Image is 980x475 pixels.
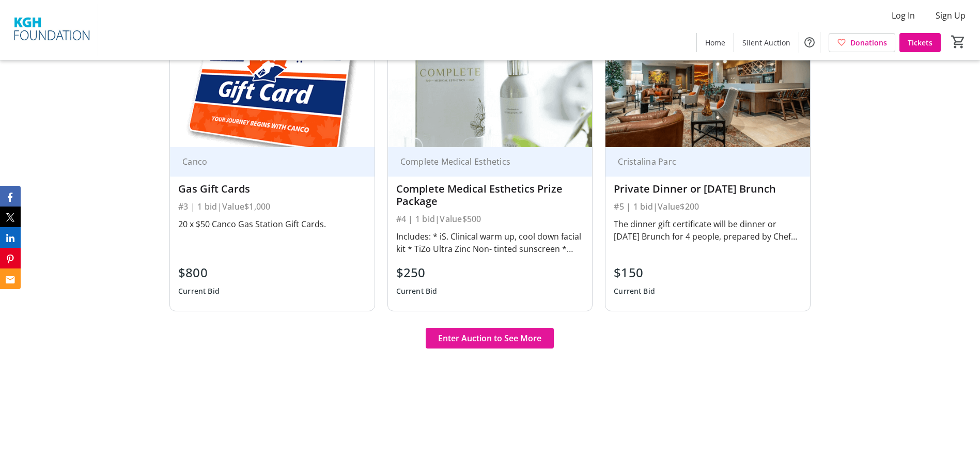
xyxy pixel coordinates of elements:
[742,37,790,48] span: Silent Auction
[438,332,541,344] span: Enter Auction to See More
[614,183,802,195] div: Private Dinner or [DATE] Brunch
[396,183,584,208] div: Complete Medical Esthetics Prize Package
[899,33,941,52] a: Tickets
[949,33,968,51] button: Cart
[936,9,966,22] span: Sign Up
[178,199,366,214] div: #3 | 1 bid | Value $1,000
[605,32,810,147] img: Private Dinner or Sunday Brunch
[883,7,923,24] button: Log In
[614,263,655,282] div: $150
[705,37,725,48] span: Home
[850,37,887,48] span: Donations
[170,32,375,147] img: Gas Gift Cards
[927,7,974,24] button: Sign Up
[734,33,799,52] a: Silent Auction
[396,282,438,300] div: Current Bid
[396,230,584,255] div: Includes: * iS. Clinical warm up, cool down facial kit * TiZo Ultra Zinc Non- tinted sunscreen * ...
[908,37,932,48] span: Tickets
[6,4,98,56] img: KGH Foundation's Logo
[829,33,895,52] a: Donations
[426,328,554,349] button: Enter Auction to See More
[178,183,366,195] div: Gas Gift Cards
[396,263,438,282] div: $250
[178,156,354,167] div: Canco
[614,282,655,300] div: Current Bid
[697,33,734,52] a: Home
[614,199,802,214] div: #5 | 1 bid | Value $200
[396,156,572,167] div: Complete Medical Esthetics
[799,32,820,53] button: Help
[178,282,220,300] div: Current Bid
[892,9,915,22] span: Log In
[178,263,220,282] div: $800
[388,32,593,147] img: Complete Medical Esthetics Prize Package
[178,218,366,230] div: 20 x $50 Canco Gas Station Gift Cards.
[396,212,584,226] div: #4 | 1 bid | Value $500
[614,218,802,243] div: The dinner gift certificate will be dinner or [DATE] Brunch for 4 people, prepared by Chef [PERSO...
[614,156,789,167] div: Cristalina Parc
